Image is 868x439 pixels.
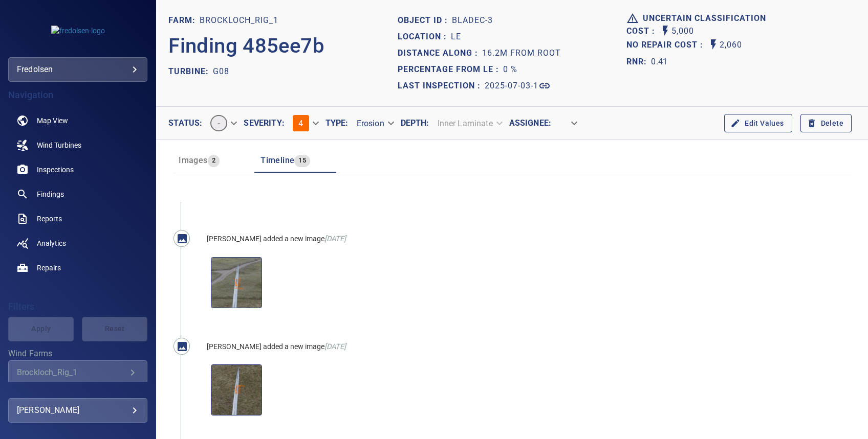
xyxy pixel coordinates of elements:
[8,57,147,82] div: fredolsen
[37,263,61,273] span: Repairs
[398,31,451,43] p: Location :
[202,111,244,135] div: -
[800,114,852,133] button: Delete
[398,80,485,92] p: Last Inspection :
[452,14,493,27] p: bladeC-3
[626,54,667,70] span: The ratio of the additional incurred cost of repair in 1 year and the cost of repairing today. Fi...
[720,38,742,52] p: 2,060
[8,182,147,206] a: findings noActive
[324,235,346,243] span: [DATE]
[208,155,220,167] span: 2
[37,238,66,248] span: Analytics
[509,119,551,127] label: Assignee :
[285,111,325,135] div: 4
[485,80,551,92] a: 2025-07-03-1
[324,342,346,351] span: [DATE]
[398,14,452,27] p: Object ID :
[168,31,324,61] p: Finding 485ee7b
[261,155,294,165] span: Timeline
[551,114,584,132] div: ​
[8,133,147,157] a: windturbines noActive
[485,80,538,92] p: 2025-07-03-1
[51,26,105,36] img: fredolsen-logo
[398,63,503,76] p: Percentage from LE :
[724,114,792,133] button: Edit Values
[482,47,561,59] p: 16.2m from root
[659,25,671,37] svg: Auto Cost
[643,14,770,24] h1: Uncertain classification
[17,367,126,377] div: Brockloch_Rig_1
[451,31,461,43] p: LE
[168,14,200,27] p: FARM:
[349,114,401,132] div: Erosion
[8,90,147,100] h4: Navigation
[17,402,139,419] div: [PERSON_NAME]
[244,119,284,127] label: Severity :
[626,40,707,50] h1: No Repair Cost :
[37,115,68,126] span: Map View
[401,119,429,127] label: Depth :
[37,165,74,175] span: Inspections
[8,360,147,385] div: Wind Farms
[37,214,62,224] span: Reports
[17,61,139,78] div: fredolsen
[8,350,147,358] label: Wind Farms
[213,65,229,78] p: G08
[626,27,659,36] h1: Cost :
[503,63,517,76] p: 0 %
[37,140,81,150] span: Wind Turbines
[294,155,310,167] span: 15
[207,342,324,351] span: [PERSON_NAME] added a new image
[8,108,147,133] a: map noActive
[325,119,349,127] label: Type :
[8,157,147,182] a: inspections noActive
[200,14,278,27] p: Brockloch_Rig_1
[8,302,147,312] h4: Filters
[298,119,303,128] span: 4
[626,38,707,52] span: Projected additional costs incurred by waiting 1 year to repair. This is a function of possible i...
[8,256,147,280] a: repairs noActive
[626,56,651,68] h1: RNR:
[429,114,509,132] div: Inner Laminate
[707,38,720,51] svg: Auto No Repair Cost
[398,47,482,59] p: Distance along :
[168,119,202,127] label: Status :
[626,25,659,38] span: The base labour and equipment costs to repair the finding. Does not include the loss of productio...
[168,65,213,78] p: TURBINE:
[651,56,667,68] p: 0.41
[671,25,694,38] p: 5,000
[8,206,147,231] a: reports noActive
[37,189,64,199] span: Findings
[207,235,324,243] span: [PERSON_NAME] added a new image
[179,155,207,165] span: Images
[211,119,226,128] span: -
[8,231,147,256] a: analytics noActive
